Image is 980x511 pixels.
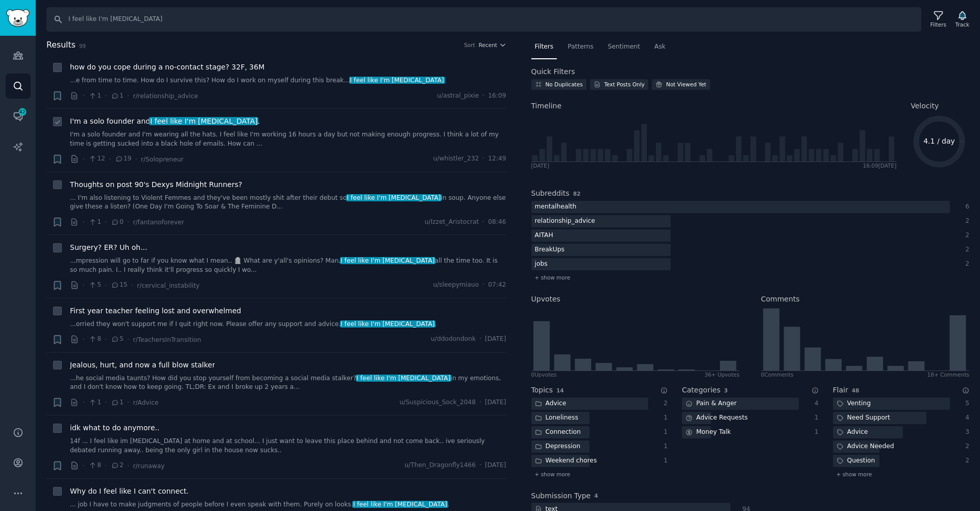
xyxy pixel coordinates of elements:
a: ... I'm also listening to Violent Femmes and they've been mostly shit after their debut soI feel ... [70,194,506,212]
span: · [127,334,129,345]
span: 5 [111,335,124,344]
h2: Comments [761,294,800,305]
div: 4 [961,413,970,423]
h2: Topics [531,385,553,396]
a: ...mpression will go to far if you know what I mean.. 🪦 What are y'all's opinions? Man,I feel lik... [70,257,506,274]
text: 4.1 / day [923,137,955,145]
span: u/Izzet_Aristocrat [425,218,479,227]
div: Weekend chores [531,455,601,468]
div: 3 [961,428,970,437]
span: r/Solopreneur [141,156,184,163]
div: Advice [833,426,872,439]
button: Track [952,9,973,30]
input: Search Keyword [46,7,921,32]
span: 15 [111,281,128,290]
h2: Subreddits [531,188,570,199]
div: Text Posts Only [604,81,645,88]
span: u/whistler_232 [433,154,479,164]
span: 12:49 [488,154,506,164]
span: · [105,460,107,471]
div: mentalhealth [531,201,580,214]
div: 0 Comment s [761,371,794,378]
span: 4 [594,493,598,499]
div: 1 [659,456,668,466]
div: [DATE] [531,162,550,169]
span: · [83,397,85,408]
span: 07:42 [488,281,506,290]
span: Velocity [911,101,939,111]
span: 1 [88,91,101,101]
div: Pain & Anger [682,398,740,410]
span: 1 [88,398,101,407]
a: Thoughts on post 90's Dexys Midnight Runners? [70,179,242,190]
a: 42 [6,104,31,129]
span: u/ddodondonk [431,335,476,344]
span: u/Then_Dragonfly1466 [404,461,476,470]
span: 99 [79,43,86,49]
h2: Categories [682,385,720,396]
span: · [482,91,484,101]
span: 3 [724,387,727,393]
span: · [109,154,111,165]
div: 5 [961,399,970,408]
div: Depression [531,440,584,453]
span: + show more [535,471,571,478]
span: · [479,335,481,344]
span: I feel like I'm [MEDICAL_DATA] [352,501,448,508]
span: Recent [479,41,497,49]
span: 82 [573,191,581,197]
div: 1 [810,413,819,423]
div: 36+ Upvotes [704,371,740,378]
div: Need Support [833,412,894,425]
div: AITAH [531,229,557,242]
button: Recent [479,41,506,49]
span: I feel like I'm [MEDICAL_DATA] [346,194,442,201]
div: 2 [659,399,668,408]
h2: Submission Type [531,491,591,501]
span: u/astral_pixie [437,91,479,101]
div: 0 Upvote s [531,371,557,378]
span: 1 [88,218,101,227]
span: Timeline [531,101,562,111]
span: · [83,154,85,165]
div: 2 [961,456,970,466]
span: · [127,397,129,408]
a: Why do I feel like I can't connect. [70,486,189,497]
span: r/relationship_advice [133,92,198,100]
span: 1 [111,91,124,101]
span: 19 [115,154,132,164]
div: jobs [531,258,551,271]
span: I feel like I'm [MEDICAL_DATA] [149,117,258,125]
div: BreakUps [531,244,568,257]
span: I feel like I'm [MEDICAL_DATA] [349,77,445,84]
div: Advice Needed [833,440,898,453]
div: 2 [961,260,970,269]
span: + show more [837,471,872,478]
span: I feel like I'm [MEDICAL_DATA] [340,320,436,328]
div: relationship_advice [531,215,599,228]
span: · [83,460,85,471]
a: Jealous, hurt, and now a full blow stalker [70,360,215,370]
div: Money Talk [682,426,734,439]
div: 2 [961,442,970,451]
span: 2 [111,461,124,470]
div: 1 [659,413,668,423]
span: 08:46 [488,218,506,227]
span: 0 [111,218,124,227]
span: how do you cope during a no-contact stage? 32F, 36M [70,62,264,73]
div: Not Viewed Yet [666,81,706,88]
div: 1 [659,442,668,451]
div: 4 [810,399,819,408]
span: · [479,398,481,407]
span: · [83,217,85,227]
span: First year teacher feeling lost and overwhelmed [70,306,241,316]
div: Venting [833,398,874,410]
span: [DATE] [485,398,506,407]
div: 1 [810,428,819,437]
span: 14 [556,387,564,393]
span: · [83,334,85,345]
span: I'm a solo founder and . [70,116,260,127]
